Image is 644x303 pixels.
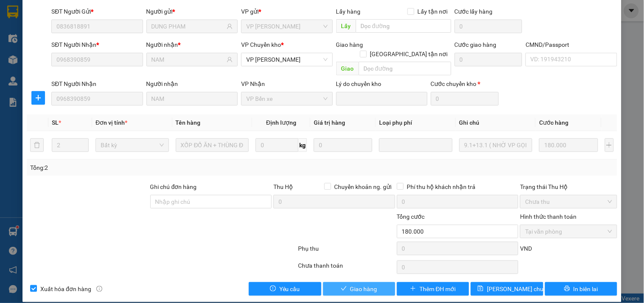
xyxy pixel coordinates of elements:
span: Yêu cầu [279,284,300,294]
span: Thêm ĐH mới [419,284,456,294]
div: Cước chuyển kho [431,79,499,89]
span: Định lượng [266,119,296,126]
div: Phụ thu [297,244,396,259]
div: SĐT Người Gửi [51,7,143,16]
span: VP Bến xe [246,92,327,105]
span: Phí thu hộ khách nhận trả [404,182,479,192]
button: exclamation-circleYêu cầu [249,282,321,296]
div: VP gửi [241,7,332,16]
label: Hình thức thanh toán [520,213,577,220]
span: In biên lai [574,284,598,294]
span: [GEOGRAPHIC_DATA] tận nơi [367,49,451,59]
input: Dọc đường [359,62,451,75]
span: Giao hàng [336,41,363,48]
div: Chưa thanh toán [297,261,396,276]
label: Ghi chú đơn hàng [150,183,197,190]
input: Cước lấy hàng [455,20,523,33]
button: delete [30,138,44,152]
button: save[PERSON_NAME] chuyển hoàn [471,282,543,296]
span: Lấy [336,19,356,33]
span: Xuất hóa đơn hàng [37,284,95,294]
span: Thu Hộ [273,183,293,190]
div: SĐT Người Nhận [51,40,143,49]
span: VP Chuyển kho [241,41,281,48]
span: Tên hàng [176,119,201,126]
input: Ghi chú đơn hàng [150,195,272,209]
span: VND [520,245,532,252]
div: VP Nhận [241,79,332,89]
span: Lấy hàng [336,8,361,15]
span: Cước hàng [539,119,568,126]
input: Cước giao hàng [455,53,523,66]
div: Lý do chuyển kho [336,79,427,89]
span: plus [32,94,45,101]
button: plusThêm ĐH mới [397,282,469,296]
label: Cước lấy hàng [455,8,493,15]
span: Bất kỳ [101,139,164,151]
button: plus [605,138,614,152]
div: Người nhận [146,40,238,49]
input: 0 [539,138,598,152]
input: Tên người gửi [152,22,225,31]
span: Chưa thu [525,195,612,208]
span: Tổng cước [397,213,425,220]
button: printerIn biên lai [545,282,617,296]
span: kg [298,138,307,152]
div: SĐT Người Nhận [51,79,143,89]
span: Đơn vị tính [96,119,127,126]
span: save [478,286,484,292]
label: Cước giao hàng [455,41,497,48]
div: Người nhận [146,79,238,89]
span: info-circle [96,286,102,292]
span: SL [52,119,59,126]
span: Tại văn phòng [525,225,612,238]
span: Giao hàng [350,284,377,294]
span: Giao [336,62,359,75]
input: VD: Bàn, Ghế [176,138,249,152]
span: Giá trị hàng [314,119,345,126]
div: CMND/Passport [526,40,617,49]
div: Trạng thái Thu Hộ [520,182,617,192]
span: printer [564,286,570,292]
div: Tổng: 2 [30,163,249,172]
span: [PERSON_NAME] chuyển hoàn [487,284,568,294]
button: plus [31,91,45,105]
span: check [341,286,347,292]
span: Chuyển khoản ng. gửi [331,182,395,192]
input: Ghi Chú [459,138,533,152]
th: Ghi chú [456,114,536,131]
input: Tên người nhận [152,55,225,64]
input: Dọc đường [356,19,451,33]
span: user [227,57,233,63]
span: plus [410,286,416,292]
span: exclamation-circle [270,286,276,292]
div: Người gửi [146,7,238,16]
span: VP Cổ Linh [246,53,327,66]
span: user [227,23,233,29]
span: VP Hồng Hà [246,20,327,33]
th: Loại phụ phí [376,114,456,131]
button: checkGiao hàng [323,282,395,296]
input: 0 [314,138,372,152]
span: Lấy tận nơi [414,7,451,16]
